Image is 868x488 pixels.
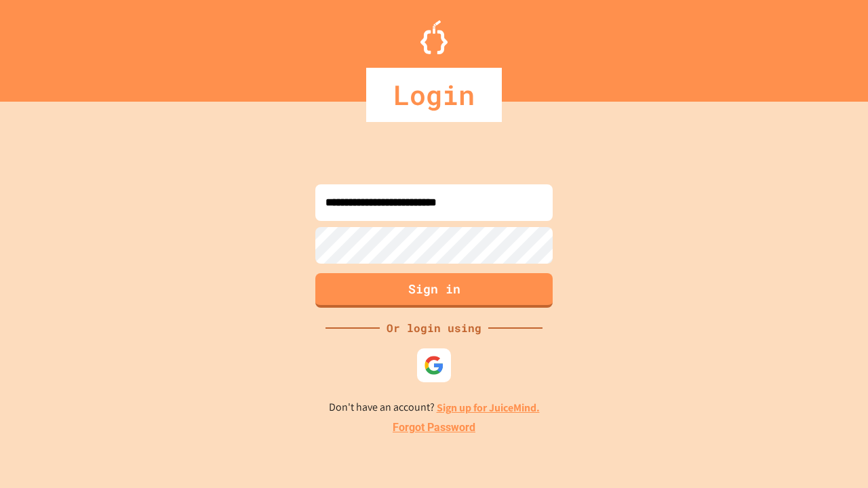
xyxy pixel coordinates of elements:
a: Forgot Password [393,420,475,436]
div: Or login using [380,320,488,336]
button: Sign in [315,273,553,308]
a: Sign up for JuiceMind. [437,401,540,415]
img: Logo.svg [420,20,448,54]
p: Don't have an account? [329,399,540,416]
img: google-icon.svg [424,355,444,375]
div: Login [366,68,502,122]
